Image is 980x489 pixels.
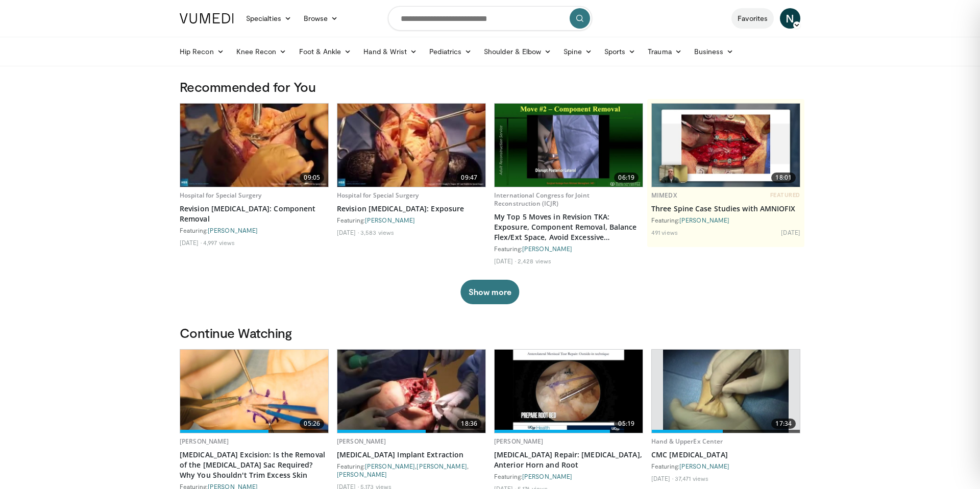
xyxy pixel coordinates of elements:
a: Sports [598,41,642,62]
a: 09:47 [337,104,485,187]
a: MIMEDX [651,191,677,200]
a: N [780,8,800,29]
span: 17:34 [771,419,796,429]
a: [PERSON_NAME] [679,462,729,470]
a: 18:01 [652,104,800,187]
a: Trauma [642,41,688,62]
a: Favorites [731,8,774,29]
input: Search topics, interventions [388,6,592,31]
img: 06115dfc-b623-4f40-a639-512bc2ac6c20.620x360_q85_upscale.jpg [495,104,643,187]
div: Featuring: , , [337,462,486,478]
a: [PERSON_NAME] [180,437,229,446]
a: Browse [298,8,345,29]
img: 54618_0000_3.png.620x360_q85_upscale.jpg [663,350,789,433]
div: Featuring: [651,216,800,224]
div: Featuring: [651,462,800,470]
img: VuMedi Logo [180,13,234,23]
span: 09:05 [300,173,324,183]
a: 18:36 [337,350,485,433]
li: [DATE] [651,474,673,482]
img: 34c974b5-e942-4b60-b0f4-1f83c610957b.620x360_q85_upscale.jpg [652,104,800,187]
a: [PERSON_NAME] [416,462,467,470]
a: [PERSON_NAME] [208,227,258,234]
button: Show more [460,280,519,304]
a: Revision [MEDICAL_DATA]: Exposure [337,204,486,214]
li: [DATE] [180,238,202,247]
div: Featuring: [180,226,329,234]
a: [PERSON_NAME] [522,245,572,252]
a: Spine [557,41,598,62]
a: International Congress for Joint Reconstruction (ICJR) [494,191,590,208]
a: [MEDICAL_DATA] Excision: Is the Removal of the [MEDICAL_DATA] Sac Required? Why You Shouldn't Tri... [180,450,329,480]
img: 67a6d41d-6004-41d9-af7b-e927b8b6fd81.620x360_q85_upscale.jpg [180,104,328,187]
h3: Recommended for You [180,79,800,95]
a: Revision [MEDICAL_DATA]: Component Removal [180,204,329,224]
img: 01949379-fd6a-4e7a-9c72-3c7e5cc110f0.620x360_q85_upscale.jpg [337,104,485,187]
a: [PERSON_NAME] [365,216,415,224]
a: [MEDICAL_DATA] Implant Extraction [337,450,486,460]
a: 06:19 [495,104,643,187]
li: 4,997 views [203,238,235,247]
a: [PERSON_NAME] [679,216,729,224]
a: Pediatrics [423,41,478,62]
a: Business [688,41,740,62]
a: Three Spine Case Studies with AMNIOFIX [651,204,800,214]
a: [PERSON_NAME] [337,471,387,478]
div: Featuring: [494,244,643,253]
span: 18:36 [457,419,481,429]
div: Featuring: [494,472,643,480]
img: ef6b5fa5-1031-49ab-869e-c64e44f1fba2.620x360_q85_upscale.jpg [337,350,485,433]
a: Specialties [240,8,298,29]
a: Shoulder & Elbow [478,41,557,62]
a: Foot & Ankle [293,41,358,62]
a: [PERSON_NAME] [365,462,415,470]
a: 09:05 [180,104,328,187]
span: 09:47 [457,173,481,183]
li: 491 views [651,228,678,236]
span: 06:19 [614,173,639,183]
a: Hospital for Special Surgery [337,191,419,200]
span: 05:19 [614,419,639,429]
li: [DATE] [494,257,516,265]
span: 18:01 [771,173,796,183]
a: My Top 5 Moves in Revision TKA: Exposure, Component Removal, Balance Flex/Ext Space, Avoid Excess... [494,212,643,242]
a: 05:26 [180,350,328,433]
h3: Continue Watching [180,325,800,341]
a: Hand & UpperEx Center [651,437,723,446]
span: 05:26 [300,419,324,429]
a: CMC [MEDICAL_DATA] [651,450,800,460]
a: [PERSON_NAME] [494,437,544,446]
a: [MEDICAL_DATA] Repair: [MEDICAL_DATA], Anterior Horn and Root [494,450,643,470]
a: [PERSON_NAME] [337,437,386,446]
li: [DATE] [337,228,359,236]
a: [PERSON_NAME] [522,473,572,480]
a: 17:34 [652,350,800,433]
img: 6fd4a45a-5b97-4599-94ef-10dbe799a1a7.620x360_q85_upscale.jpg [495,350,643,433]
a: Hip Recon [174,41,230,62]
a: 05:19 [495,350,643,433]
span: FEATURED [770,191,800,199]
li: 37,471 views [675,474,708,482]
li: [DATE] [781,228,800,236]
li: 2,428 views [518,257,551,265]
a: Knee Recon [230,41,293,62]
div: Featuring: [337,216,486,224]
li: 3,583 views [360,228,394,236]
a: Hospital for Special Surgery [180,191,261,200]
img: 1ab055ed-7f5e-470e-935b-1331aceec4c7.620x360_q85_upscale.jpg [180,350,328,433]
a: Hand & Wrist [357,41,423,62]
